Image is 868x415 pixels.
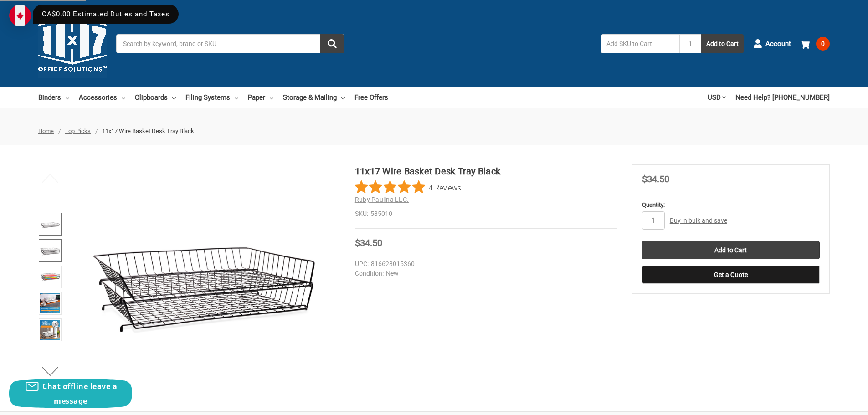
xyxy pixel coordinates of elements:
[42,381,117,406] span: Chat offline leave a message
[9,5,31,26] img: duty and tax information for Canada
[283,87,345,108] a: Storage & Mailing
[355,259,613,269] dd: 816628015360
[355,209,368,219] dt: SKU:
[9,379,132,408] button: Chat offline leave a message
[355,164,617,178] h1: 11x17 Wire Basket Desk Tray Black
[355,209,617,219] dd: 585010
[38,10,107,78] img: 11x17.com
[355,269,613,278] dd: New
[355,259,369,269] dt: UPC:
[40,267,60,287] img: 11”x17” Wire Baskets (585010) Black Coated
[429,180,461,194] span: 4 Reviews
[40,214,60,234] img: 11x17 Wire Basket Desk Tray Black
[642,200,820,210] label: Quantity:
[642,266,820,284] button: Get a Quote
[816,37,830,51] span: 0
[40,293,60,313] img: 11x17 Wire Basket Desk Tray Black
[40,320,60,340] img: 11x17 Wire Basket Desk Tray Black
[40,241,60,261] img: 11x17 Wire Basket Desk Tray Black
[36,362,64,380] button: Next
[355,269,384,278] dt: Condition:
[102,128,194,134] span: 11x17 Wire Basket Desk Tray Black
[354,87,388,108] a: Free Offers
[753,32,791,56] a: Account
[65,128,91,134] a: Top Picks
[735,87,830,108] a: Need Help? [PHONE_NUMBER]
[801,32,830,56] a: 0
[670,217,727,224] a: Buy in bulk and save
[701,34,744,53] button: Add to Cart
[642,241,820,259] input: Add to Cart
[355,180,461,194] button: Rated 5 out of 5 stars from 4 reviews. Jump to reviews.
[601,34,679,53] input: Add SKU to Cart
[38,87,69,108] a: Binders
[708,87,726,108] a: USD
[642,174,669,184] span: $34.50
[355,237,382,248] span: $34.50
[79,87,125,108] a: Accessories
[185,87,238,108] a: Filing Systems
[38,128,54,134] a: Home
[135,87,176,108] a: Clipboards
[116,34,344,53] input: Search by keyword, brand or SKU
[248,87,273,108] a: Paper
[33,5,179,24] div: CA$0.00 Estimated Duties and Taxes
[355,196,409,203] a: Ruby Paulina LLC.
[765,39,791,49] span: Account
[91,164,318,392] img: 11x17 Wire Basket Desk Tray Black
[36,169,64,187] button: Previous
